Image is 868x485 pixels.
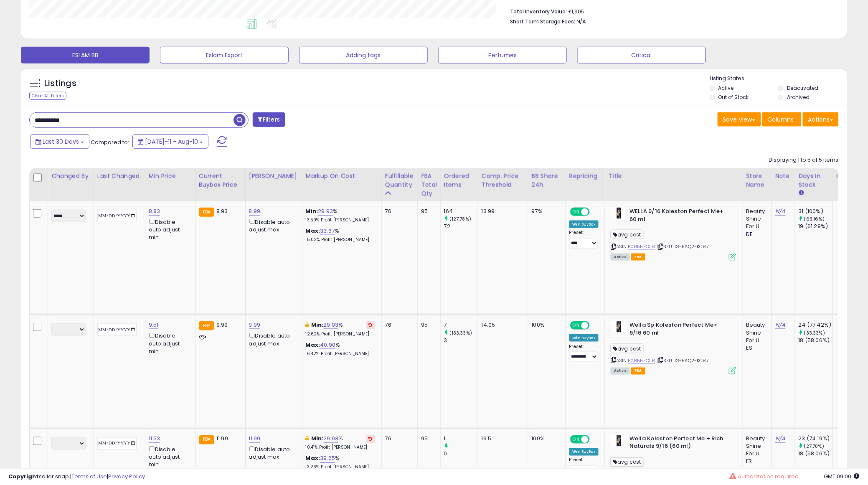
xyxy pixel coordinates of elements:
p: 15.02% Profit [PERSON_NAME] [306,237,375,243]
div: 95 [421,208,434,215]
h5: Listings [44,78,76,89]
b: Min: [311,321,324,329]
div: 1 [444,435,478,443]
a: 9.51 [149,321,159,329]
div: Changed by [51,172,90,180]
span: FBA [631,254,645,261]
span: ON [571,436,581,443]
label: Deactivated [787,84,818,91]
a: 11.99 [249,435,261,443]
div: 19 (61.29%) [799,223,832,230]
div: Comp. Price Threshold [482,172,525,189]
strong: Copyright [8,472,39,480]
div: Beauty Shine For U ES [746,321,765,352]
b: Wella Koleston Perfect Me + Rich Naturals 9/16 (60 ml) [629,435,731,453]
span: avg cost [611,344,643,353]
span: [DATE]-11 - Aug-10 [145,137,198,146]
a: 29.93 [324,435,339,443]
div: Win BuyBox [569,448,599,456]
div: 76 [385,435,411,443]
span: N/A [576,18,586,25]
div: Win BuyBox [569,334,599,342]
div: Disable auto adjust max [249,217,296,234]
div: Preset: [569,457,599,476]
div: 100% [532,435,559,443]
a: Terms of Use [71,472,107,480]
div: Disable auto adjust max [249,445,296,461]
label: Out of Stock [718,94,749,101]
div: ASIN: [611,321,736,373]
div: 18 (58.06%) [799,337,832,344]
div: 23 (74.19%) [799,435,832,443]
div: 76 [385,208,411,215]
button: [DATE]-11 - Aug-10 [132,135,208,149]
div: Min Price [149,172,192,180]
div: Repricing [569,172,602,180]
div: % [306,321,375,337]
div: FBA Total Qty [421,172,437,198]
div: 13.99 [482,208,522,215]
div: Ordered Items [444,172,475,189]
div: 76 [385,321,411,329]
p: 12.62% Profit [PERSON_NAME] [306,331,375,337]
img: 31mwslF1b+L._SL40_.jpg [611,435,627,447]
span: All listings currently available for purchase on Amazon [611,254,630,261]
label: Active [718,84,734,91]
b: Max: [306,455,320,462]
div: Disable auto adjust max [249,331,296,348]
div: Disable auto adjust min [149,331,189,355]
a: 29.93 [318,207,333,216]
div: BB Share 24h. [532,172,562,189]
b: Min: [311,435,324,443]
div: 100% [532,321,559,329]
div: Markup on Cost [306,172,378,180]
span: avg cost [611,230,643,239]
img: 31mwslF1b+L._SL40_.jpg [611,208,627,219]
label: Archived [787,94,810,101]
p: 16.42% Profit [PERSON_NAME] [306,351,375,357]
li: £1,905 [510,6,832,16]
button: Adding tags [299,47,428,63]
div: 95 [421,321,434,329]
span: OFF [589,208,602,216]
span: Last 30 Days [43,137,79,146]
div: Disable auto adjust min [149,217,189,241]
div: Preset: [569,230,599,249]
b: WELLA 9/16 Koleston Perfect Me+ 60 ml [629,208,731,225]
span: FBA [631,368,645,375]
small: (63.16%) [804,216,825,222]
span: ON [571,322,581,329]
div: Preset: [569,344,599,363]
button: Critical [577,47,706,63]
div: Note [775,172,792,180]
b: Wella Sp Koleston Perfect Me+ 9/16 60 ml [629,321,731,339]
small: FBA [199,321,214,330]
img: 31mwslF1b+L._SL40_.jpg [611,321,627,333]
a: 8.83 [149,207,160,216]
div: 18 (58.06%) [799,450,832,458]
span: All listings currently available for purchase on Amazon [611,368,630,375]
b: Max: [306,341,320,349]
small: Days In Stock. [799,189,804,197]
span: OFF [589,322,602,329]
a: 33.67 [320,227,335,235]
a: N/A [775,435,785,443]
div: 24 (77.42%) [799,321,832,329]
small: (27.78%) [804,443,824,450]
th: CSV column name: cust_attr_2_Changed by [48,168,94,201]
a: 11.53 [149,435,160,443]
p: 13.59% Profit [PERSON_NAME] [306,217,375,223]
div: 3 [444,337,478,344]
small: (133.33%) [449,330,472,336]
div: 7 [444,321,478,329]
div: Clear All Filters [29,92,66,100]
div: Last Changed [97,172,142,180]
div: 19.5 [482,435,522,443]
div: 95 [421,435,434,443]
span: | SKU: IG-5AQ2-KC87 [657,243,709,250]
div: Days In Stock [799,172,829,189]
a: 8.99 [249,207,261,216]
small: FBA [199,435,214,444]
a: N/A [775,321,785,329]
span: Compared to: [91,138,129,146]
